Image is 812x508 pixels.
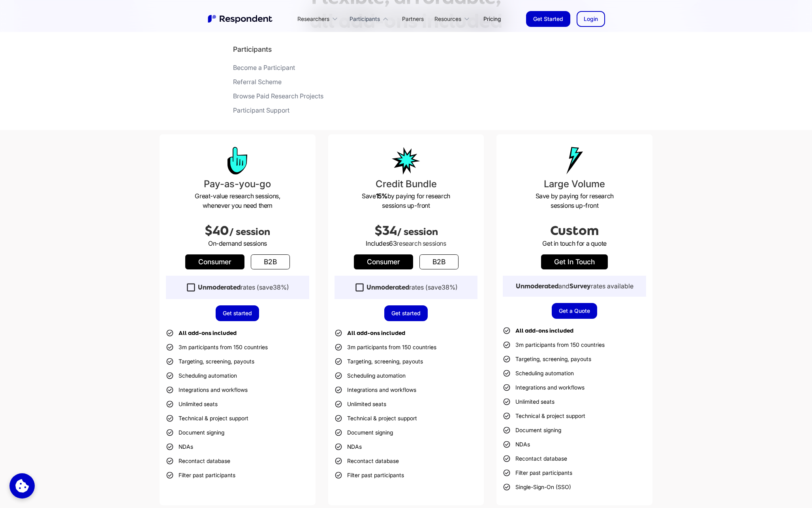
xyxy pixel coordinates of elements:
[376,192,387,200] strong: 15%
[335,441,362,452] li: NDAs
[552,303,597,319] a: Get a Quote
[442,283,455,291] span: 38%
[335,399,386,410] li: Unlimited seats
[166,455,230,467] li: Recontact database
[430,9,477,28] div: Resources
[216,305,259,321] a: Get started
[205,224,229,238] span: $40
[166,441,193,452] li: NDAs
[345,9,396,28] div: Participants
[503,410,585,421] li: Technical & project support
[166,177,309,191] h3: Pay-as-you-go
[503,425,561,436] li: Document signing
[166,470,235,481] li: Filter past participants
[541,254,608,269] a: get in touch
[166,239,309,248] p: On-demand sessions
[516,282,558,290] strong: Unmoderated
[335,191,478,210] p: Save by paying for research sessions up-front
[207,14,274,24] img: Untitled UI logotext
[335,239,478,248] p: Includes
[503,396,554,407] li: Unlimited seats
[397,239,446,247] span: research sessions
[526,11,570,27] a: Get Started
[166,191,309,210] p: Great-value research sessions, whenever you need them
[335,356,423,367] li: Targeting, screening, payouts
[434,15,461,23] div: Resources
[198,283,289,292] div: rates (save )
[297,15,329,23] div: Researchers
[477,9,507,28] a: Pricing
[503,482,571,493] li: Single-Sign-On (SSO)
[503,467,572,478] li: Filter past participants
[233,78,282,86] div: Referral Scheme
[503,354,591,365] li: Targeting, screening, payouts
[233,64,295,71] div: Become a Participant
[166,342,268,353] li: 3m participants from 150 countries
[233,64,323,75] a: Become a Participant
[503,368,574,379] li: Scheduling automation
[347,330,405,336] strong: All add-ons included
[251,254,290,269] a: b2b
[335,427,393,438] li: Document signing
[389,239,397,247] span: 63
[396,9,430,28] a: Partners
[570,282,591,290] strong: Survey
[229,226,270,237] span: / session
[384,305,428,321] a: Get started
[503,339,605,350] li: 3m participants from 150 countries
[166,427,224,438] li: Document signing
[335,413,417,424] li: Technical & project support
[367,283,458,292] div: rates (save )
[233,92,323,100] div: Browse Paid Research Projects
[335,384,416,395] li: Integrations and workflows
[374,224,397,238] span: $34
[335,470,404,481] li: Filter past participants
[293,9,345,28] div: Researchers
[550,224,599,238] span: Custom
[185,254,244,269] a: Consumer
[233,106,289,114] div: Participant Support
[233,78,323,89] a: Referral Scheme
[335,342,436,353] li: 3m participants from 150 countries
[503,382,585,393] li: Integrations and workflows
[166,384,248,395] li: Integrations and workflows
[503,239,646,248] p: Get in touch for a quote
[233,106,323,117] a: Participant Support
[273,283,287,291] span: 38%
[179,330,237,336] strong: All add-ons included
[233,45,272,54] h4: Participants
[354,254,413,269] a: Consumer
[198,284,241,291] strong: Unmoderated
[335,177,478,191] h3: Credit Bundle
[350,15,380,23] div: Participants
[516,282,633,290] div: and rates available
[503,439,530,450] li: NDAs
[233,92,323,103] a: Browse Paid Research Projects
[166,370,237,381] li: Scheduling automation
[503,177,646,191] h3: Large Volume
[335,370,406,381] li: Scheduling automation
[577,11,605,27] a: Login
[166,399,218,410] li: Unlimited seats
[503,191,646,210] p: Save by paying for research sessions up-front
[335,455,399,467] li: Recontact database
[419,254,459,269] a: b2b
[166,413,248,424] li: Technical & project support
[166,356,254,367] li: Targeting, screening, payouts
[503,453,567,464] li: Recontact database
[397,226,438,237] span: / session
[207,14,274,24] a: home
[515,327,573,334] strong: All add-ons included
[367,284,409,291] strong: Unmoderated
